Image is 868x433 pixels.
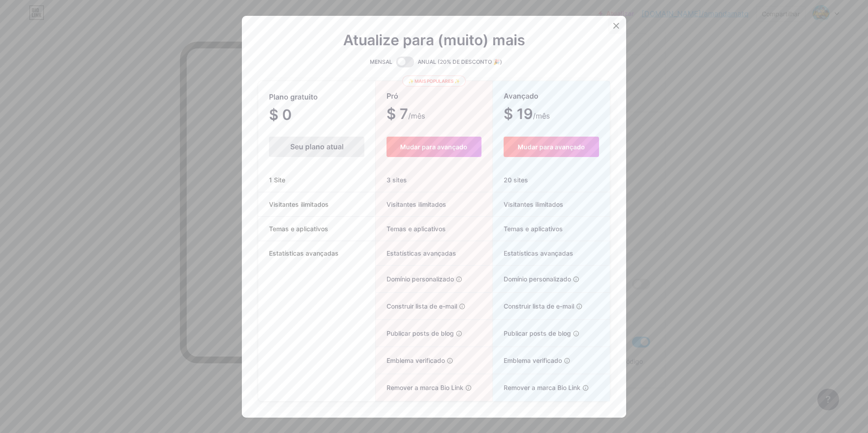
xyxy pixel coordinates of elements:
[533,111,550,120] font: /mês
[387,200,446,208] font: Visitantes ilimitados
[504,91,538,100] font: Avançado
[504,329,571,337] font: Publicar posts de blog
[387,176,407,184] font: 3 sites
[269,200,329,208] font: Visitantes ilimitados
[518,143,585,151] font: Mudar para avançado
[408,111,425,120] font: /mês
[504,176,528,184] font: 20 sites
[504,137,599,157] button: Mudar para avançado
[504,302,574,310] font: Construir lista de e-mail
[387,105,408,123] font: $ 7
[387,225,446,233] font: Temas e aplicativos
[343,31,525,49] font: Atualize para (muito) mais
[387,357,445,364] font: Emblema verificado
[387,91,398,100] font: Pró
[400,143,467,151] font: Mudar para avançado
[504,225,563,233] font: Temas e aplicativos
[504,357,562,364] font: Emblema verificado
[370,58,392,65] font: MENSAL
[387,275,454,283] font: Domínio personalizado
[387,137,481,157] button: Mudar para avançado
[504,384,580,391] font: Remover a marca Bio Link
[269,225,328,233] font: Temas e aplicativos
[269,106,292,124] font: $ 0
[504,275,571,283] font: Domínio personalizado
[269,176,285,184] font: 1 Site
[504,200,563,208] font: Visitantes ilimitados
[387,302,457,310] font: Construir lista de e-mail
[418,58,502,65] font: ANUAL (20% DE DESCONTO 🎉)
[290,142,344,151] font: Seu plano atual
[408,78,460,84] font: ✨ Mais populares ✨
[387,384,463,391] font: Remover a marca Bio Link
[387,329,454,337] font: Publicar posts de blog
[504,105,533,123] font: $ 19
[269,249,339,257] font: Estatísticas avançadas
[504,249,573,257] font: Estatísticas avançadas
[269,92,318,101] font: Plano gratuito
[387,249,456,257] font: Estatísticas avançadas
